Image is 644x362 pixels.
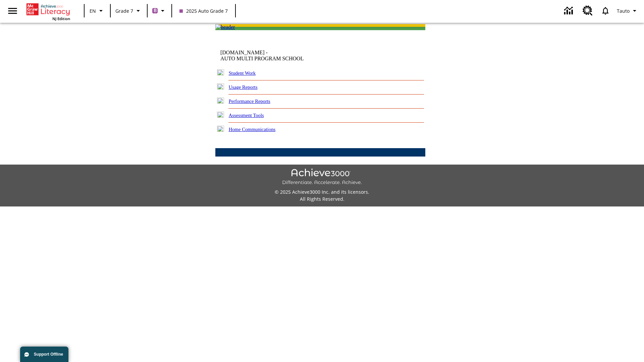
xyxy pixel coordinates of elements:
span: EN [90,7,96,14]
div: Home [26,2,70,21]
span: B [154,6,157,15]
td: [DOMAIN_NAME] - [220,50,344,62]
img: Achieve3000 Differentiate Accelerate Achieve [282,169,362,186]
span: NJ Edition [52,16,70,21]
a: Home Communications [229,127,276,132]
button: Grade: Grade 7, Select a grade [113,5,145,17]
a: Notifications [597,2,614,19]
span: 2025 Auto Grade 7 [179,7,228,14]
nobr: AUTO MULTI PROGRAM SCHOOL [220,56,304,61]
button: Open side menu [3,1,22,21]
a: Student Work [229,70,256,76]
img: header [215,24,235,30]
img: plus.gif [217,126,224,132]
img: plus.gif [217,83,224,89]
button: Support Offline [20,347,68,362]
img: plus.gif [217,69,224,75]
span: Support Offline [34,352,63,357]
a: Resource Center, Will open in new tab [579,2,597,20]
img: plus.gif [217,98,224,104]
a: Data Center [560,2,579,20]
a: Usage Reports [229,84,258,90]
span: Tauto [617,7,630,14]
a: Performance Reports [229,99,270,104]
button: Boost Class color is purple. Change class color [150,5,169,17]
img: plus.gif [217,112,224,118]
button: Language: EN, Select a language [87,5,108,17]
a: Assessment Tools [229,113,264,118]
button: Profile/Settings [614,5,641,17]
span: Grade 7 [115,7,133,14]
